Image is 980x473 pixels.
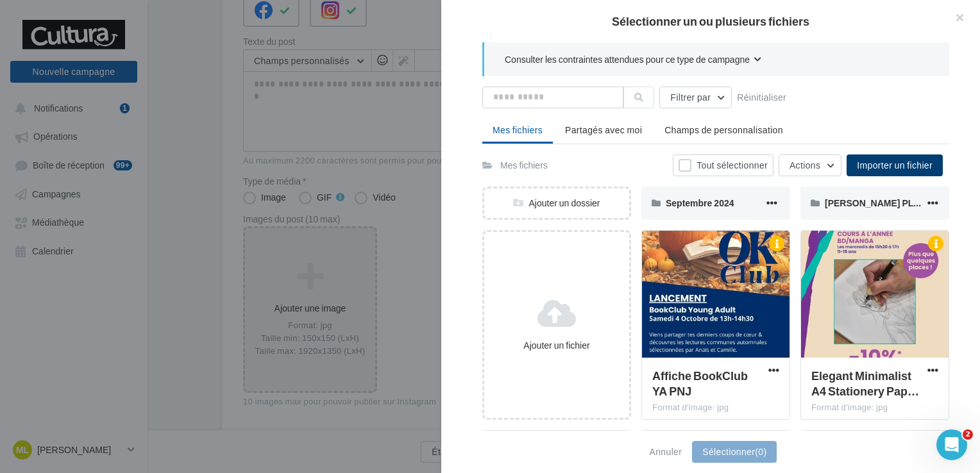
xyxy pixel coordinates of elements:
[811,369,919,398] span: Elegant Minimalist A4 Stationery Paper Document (Publication Instagram (45)) (1)
[755,446,766,457] span: (0)
[493,124,543,135] span: Mes fichiers
[462,15,959,27] h2: Sélectionner un ou plusieurs fichiers
[505,53,750,66] span: Consulter les contraintes attendues pour ce type de campagne
[790,160,820,170] span: Actions
[652,402,779,413] div: Format d'image: jpg
[565,124,642,135] span: Partagés avec moi
[664,124,783,135] span: Champs de personnalisation
[645,444,688,460] button: Annuler
[489,339,624,352] div: Ajouter un fichier
[936,429,967,460] iframe: Intercom live chat
[484,197,629,210] div: Ajouter un dossier
[779,154,841,176] button: Actions
[732,90,791,105] button: Réinitialiser
[505,53,761,69] button: Consulter les contraintes attendues pour ce type de campagne
[692,441,777,463] button: Sélectionner(0)
[811,402,938,413] div: Format d'image: jpg
[847,154,943,176] button: Importer un fichier
[673,154,773,176] button: Tout sélectionner
[652,369,748,398] span: Affiche BookClub YA PNJ
[857,160,933,170] span: Importer un fichier
[963,429,973,440] span: 2
[666,197,734,208] span: Septembre 2024
[500,159,548,172] div: Mes fichiers
[659,87,732,108] button: Filtrer par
